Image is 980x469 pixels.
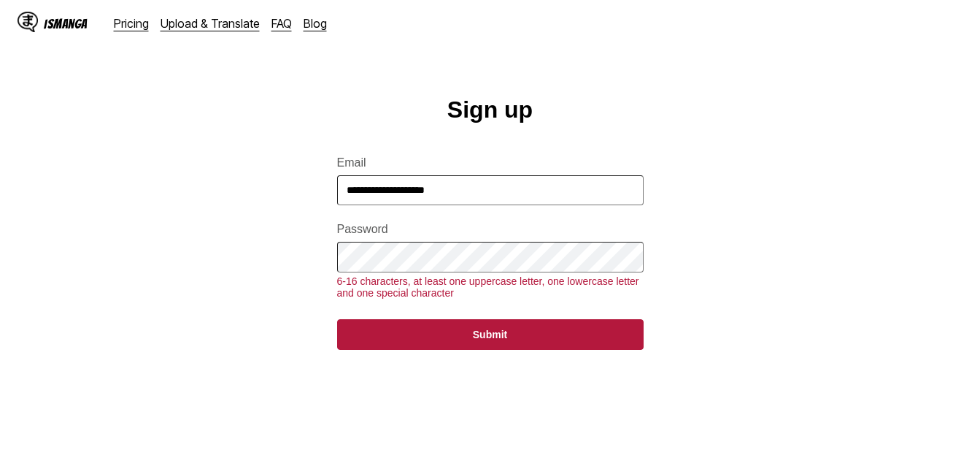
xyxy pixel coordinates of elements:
[161,16,260,31] a: Upload & Translate
[18,12,114,35] a: IsManga LogoIsManga
[447,96,533,123] h1: Sign up
[304,16,327,31] a: Blog
[114,16,149,31] a: Pricing
[337,223,644,236] label: Password
[271,16,292,31] a: FAQ
[337,156,644,169] label: Email
[44,17,88,31] div: IsManga
[337,319,644,350] button: Submit
[337,275,644,299] div: 6-16 characters, at least one uppercase letter, one lowercase letter and one special character
[18,12,38,32] img: IsManga Logo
